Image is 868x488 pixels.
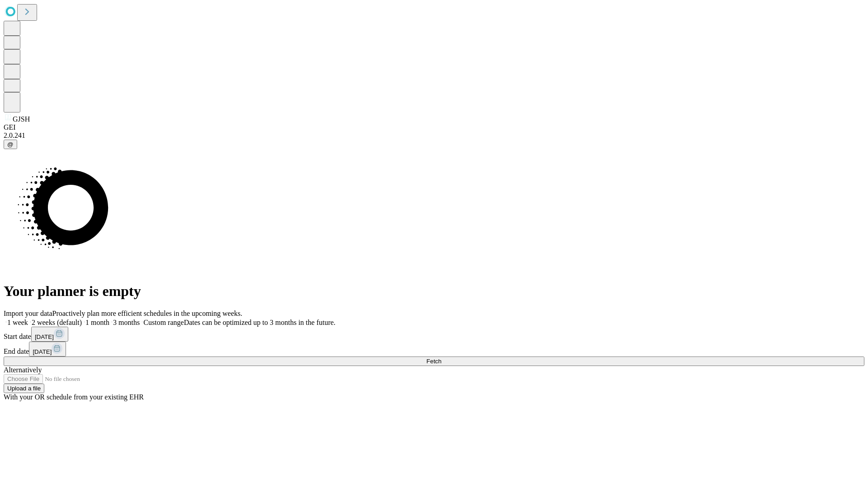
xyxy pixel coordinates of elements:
div: GEI [4,123,864,131]
span: [DATE] [35,333,54,340]
h1: Your planner is empty [4,283,864,300]
span: Proactively plan more efficient schedules in the upcoming weeks. [52,310,242,317]
span: 3 months [113,319,140,326]
span: Fetch [426,358,441,365]
span: GJSH [13,115,30,123]
span: Custom range [143,319,184,326]
span: [DATE] [33,348,52,355]
div: End date [4,342,864,357]
button: Upload a file [4,384,44,393]
span: 1 week [7,319,28,326]
span: Dates can be optimized up to 3 months in the future. [184,319,335,326]
span: 1 month [85,319,109,326]
span: Alternatively [4,366,42,374]
button: [DATE] [29,342,66,357]
button: @ [4,140,17,149]
span: With your OR schedule from your existing EHR [4,393,144,401]
button: [DATE] [31,327,68,342]
button: Fetch [4,357,864,366]
span: 2 weeks (default) [32,319,82,326]
div: Start date [4,327,864,342]
div: 2.0.241 [4,131,864,140]
span: Import your data [4,310,52,317]
span: @ [7,141,14,148]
